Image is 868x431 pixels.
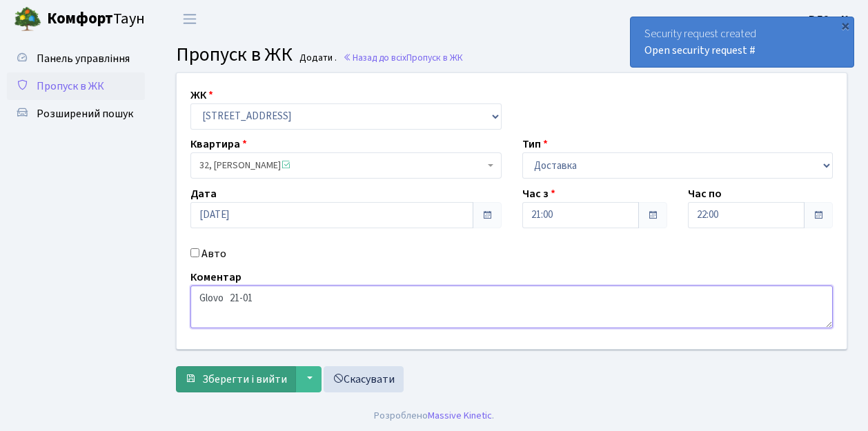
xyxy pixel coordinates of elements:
[190,87,213,103] label: ЖК
[343,51,463,64] a: Назад до всіхПропуск в ЖК
[644,43,756,58] a: Open security request #
[37,79,104,94] span: Пропуск в ЖК
[688,186,722,202] label: Час по
[47,8,113,30] b: Комфорт
[199,159,484,172] span: 32, Хе Шенгень <span class='la la-check-square text-success'></span>
[202,372,287,387] span: Зберегти і вийти
[37,106,133,121] span: Розширений пошук
[809,12,851,27] b: ВЛ2 -. К.
[631,17,854,67] div: Security request created
[522,186,555,202] label: Час з
[47,8,145,31] span: Таун
[7,45,145,72] a: Панель управління
[324,366,404,392] a: Скасувати
[428,408,492,423] a: Massive Kinetic
[190,136,247,152] label: Квартира
[297,52,337,64] small: Додати .
[14,6,41,33] img: logo.png
[190,269,241,285] label: Коментар
[374,408,494,423] div: Розроблено .
[7,72,145,100] a: Пропуск в ЖК
[406,51,463,64] span: Пропуск в ЖК
[190,152,502,179] span: 32, Хе Шенгень <span class='la la-check-square text-success'></span>
[190,186,217,202] label: Дата
[7,100,145,128] a: Розширений пошук
[201,245,226,262] label: Авто
[172,8,207,30] button: Переключити навігацію
[809,11,851,28] a: ВЛ2 -. К.
[176,366,296,392] button: Зберегти і вийти
[522,136,548,152] label: Тип
[37,51,130,66] span: Панель управління
[176,41,293,68] span: Пропуск в ЖК
[838,19,852,32] div: ×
